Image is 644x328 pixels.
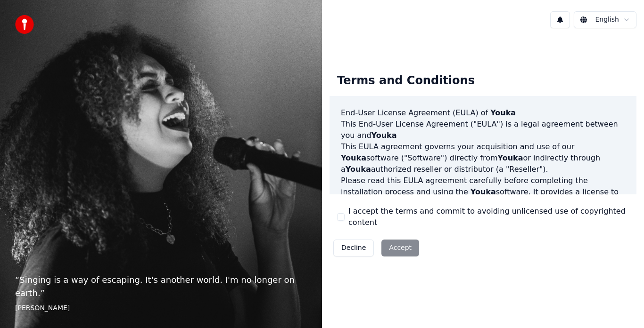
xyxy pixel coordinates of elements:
h3: End-User License Agreement (EULA) of [341,107,625,119]
label: I accept the terms and commit to avoiding unlicensed use of copyrighted content [348,206,629,228]
span: Youka [490,108,516,117]
img: youka [15,15,34,34]
p: This End-User License Agreement ("EULA") is a legal agreement between you and [341,119,625,141]
div: Terms and Conditions [330,66,482,96]
span: Youka [341,153,366,162]
span: Youka [372,131,397,140]
span: Youka [346,165,371,174]
footer: [PERSON_NAME] [15,304,307,313]
span: Youka [498,153,523,162]
span: Youka [471,187,496,196]
p: Please read this EULA agreement carefully before completing the installation process and using th... [341,175,625,220]
p: “ Singing is a way of escaping. It's another world. I'm no longer on earth. ” [15,273,307,300]
button: Decline [333,240,374,256]
p: This EULA agreement governs your acquisition and use of our software ("Software") directly from o... [341,141,625,175]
